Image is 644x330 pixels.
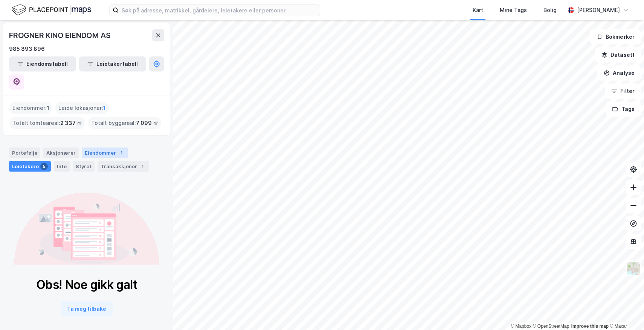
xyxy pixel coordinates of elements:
[9,117,85,129] div: Totalt tomteareal :
[139,163,146,170] div: 1
[9,102,52,114] div: Eiendommer :
[79,56,146,71] button: Leietakertabell
[9,148,40,158] div: Portefølje
[55,102,109,114] div: Leide lokasjoner :
[88,117,161,129] div: Totalt byggareal :
[47,103,49,113] span: 1
[60,119,82,128] span: 2 337 ㎡
[9,44,45,53] div: 985 893 896
[626,262,641,276] img: Z
[54,161,70,172] div: Info
[40,163,48,170] div: 5
[571,324,609,329] a: Improve this map
[511,324,531,329] a: Mapbox
[103,103,106,113] span: 1
[98,161,149,172] div: Transaksjoner
[595,47,641,62] button: Datasett
[73,161,95,172] div: Styret
[9,29,112,41] div: FROGNER KINO EIENDOM AS
[36,277,137,292] div: Obs! Noe gikk galt
[118,149,125,157] div: 1
[136,119,158,128] span: 7 099 ㎡
[606,294,644,330] iframe: Chat Widget
[597,65,641,81] button: Analyse
[500,6,527,15] div: Mine Tags
[533,324,569,329] a: OpenStreetMap
[9,56,76,71] button: Eiendomstabell
[82,148,128,158] div: Eiendommer
[543,6,557,15] div: Bolig
[12,3,91,17] img: logo.f888ab2527a4732fd821a326f86c7f29.svg
[61,301,113,316] button: Ta meg tilbake
[473,6,483,15] div: Kart
[590,29,641,44] button: Bokmerker
[43,148,79,158] div: Aksjonærer
[606,102,641,117] button: Tags
[577,6,620,15] div: [PERSON_NAME]
[119,5,320,16] input: Søk på adresse, matrikkel, gårdeiere, leietakere eller personer
[605,84,641,99] button: Filter
[9,161,51,172] div: Leietakere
